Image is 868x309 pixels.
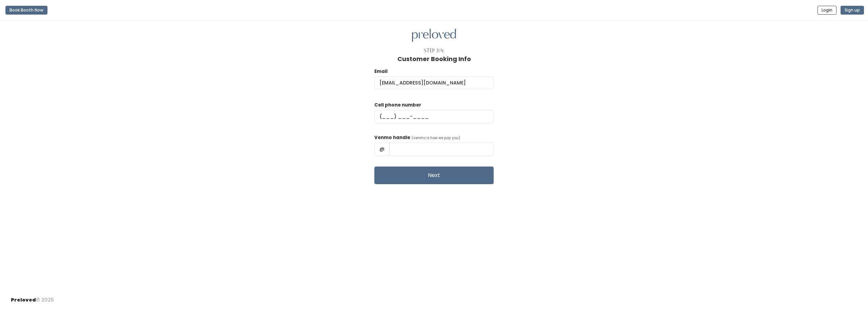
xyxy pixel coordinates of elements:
span: Preloved [11,296,36,303]
span: (venmo is how we pay you) [412,135,460,140]
input: @ . [374,76,494,89]
input: (___) ___-____ [374,110,494,123]
button: Sign up [841,6,864,15]
h1: Customer Booking Info [397,56,471,62]
a: Book Booth Now [5,3,47,18]
button: Next [374,167,494,184]
button: Login [817,6,836,15]
button: Book Booth Now [5,6,47,15]
label: Venmo handle [374,134,410,141]
label: Email [374,68,388,75]
div: Step 3/4: [424,47,445,54]
div: © 2025 [11,291,54,304]
span: @ [374,142,390,155]
label: Cell phone number [374,102,421,109]
img: preloved logo [412,29,456,42]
